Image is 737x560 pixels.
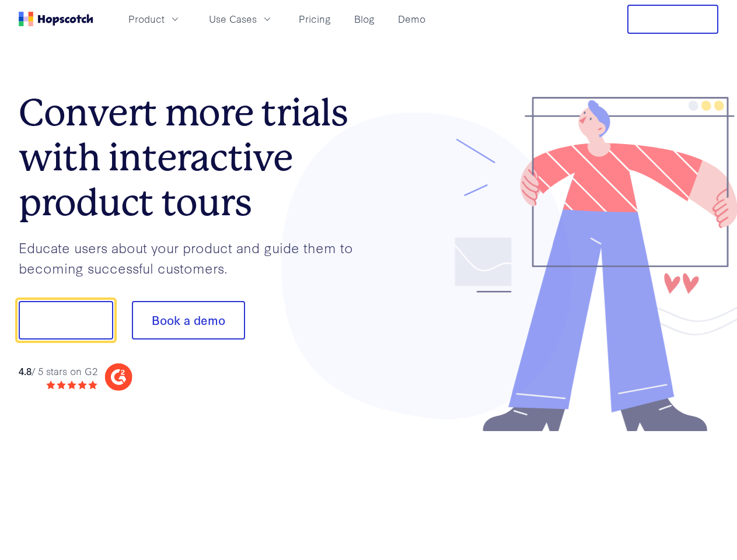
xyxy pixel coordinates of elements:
[19,12,93,26] a: Home
[350,9,379,29] a: Blog
[132,301,245,339] button: Book a demo
[393,9,430,29] a: Demo
[19,301,113,339] button: Show me!
[19,364,32,377] strong: 4.8
[121,9,188,29] button: Product
[19,237,369,278] p: Educate users about your product and guide them to becoming successful customers.
[19,90,369,225] h1: Convert more trials with interactive product tours
[294,9,336,29] a: Pricing
[209,12,257,26] span: Use Cases
[19,364,97,379] div: / 5 stars on G2
[627,5,718,34] button: Free Trial
[128,12,165,26] span: Product
[202,9,280,29] button: Use Cases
